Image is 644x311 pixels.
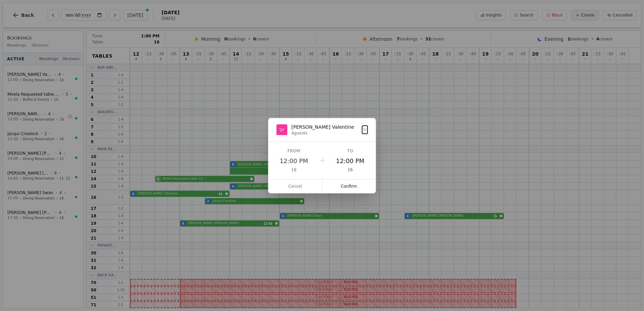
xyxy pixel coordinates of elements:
div: 12:00 PM [276,156,311,166]
div: LV [276,124,287,135]
div: To [333,148,368,154]
div: 18 [276,167,311,173]
div: From [276,148,311,154]
div: 16 [333,167,368,173]
button: Confirm [322,180,376,193]
button: Cancel [268,180,322,193]
div: 12:00 PM [333,156,368,166]
div: 4 guests [291,130,354,136]
div: [PERSON_NAME] Valentine [291,124,354,130]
